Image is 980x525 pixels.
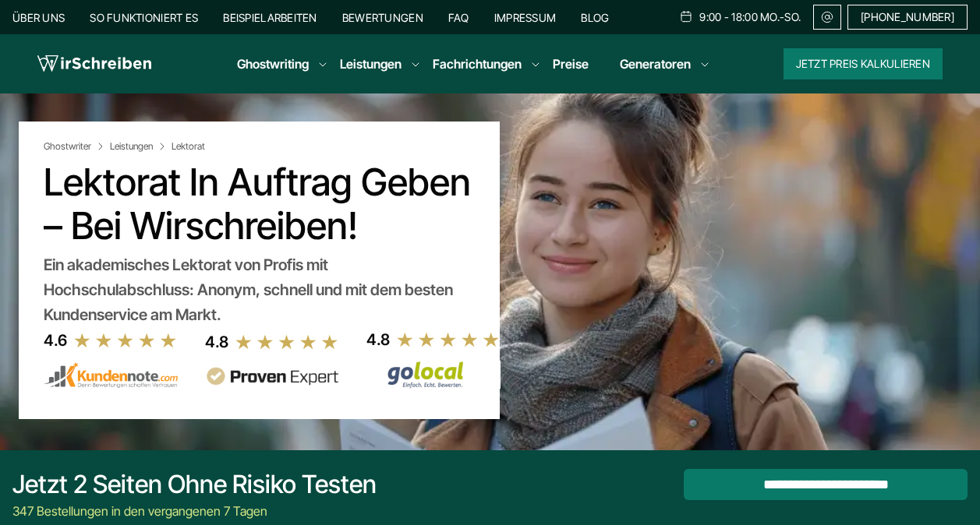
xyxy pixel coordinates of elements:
[172,140,205,153] span: Lektorat
[366,361,501,389] img: Wirschreiben Bewertungen
[553,56,589,72] a: Preise
[679,10,693,23] img: Schedule
[448,11,469,24] a: FAQ
[44,362,178,389] img: kundennote
[366,327,390,352] div: 4.8
[396,331,501,348] img: stars
[784,48,943,79] button: Jetzt Preis kalkulieren
[44,140,107,153] a: Ghostwriter
[205,329,228,354] div: 4.8
[433,55,522,73] a: Fachrichtungen
[699,11,801,23] span: 9:00 - 18:00 Mo.-So.
[581,11,609,24] a: Blog
[12,469,377,500] div: Jetzt 2 Seiten ohne Risiko testen
[342,11,423,24] a: Bewertungen
[494,11,557,24] a: Impressum
[820,11,834,23] img: Email
[237,55,309,73] a: Ghostwriting
[44,328,67,353] div: 4.6
[12,11,65,24] a: Über uns
[847,5,968,30] a: [PHONE_NUMBER]
[90,11,198,24] a: So funktioniert es
[73,332,178,349] img: stars
[44,252,475,327] div: Ein akademisches Lektorat von Profis mit Hochschulabschluss: Anonym, schnell und mit dem besten K...
[110,140,168,153] a: Leistungen
[235,333,339,351] img: stars
[205,367,339,386] img: provenexpert reviews
[620,55,691,73] a: Generatoren
[37,52,151,76] img: logo wirschreiben
[223,11,317,24] a: Beispielarbeiten
[340,55,402,73] a: Leistungen
[44,160,475,248] h1: Lektorat in Auftrag geben – Bei Wirschreiben!
[12,502,377,520] div: 347 Bestellungen in den vergangenen 7 Tagen
[861,11,954,23] span: [PHONE_NUMBER]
